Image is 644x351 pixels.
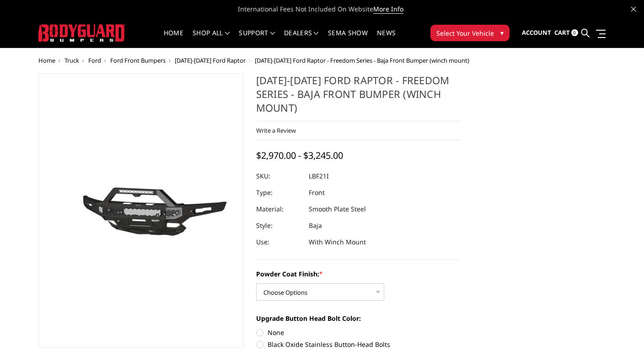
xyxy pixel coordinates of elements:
label: Powder Coat Finish: [256,269,461,279]
span: ▾ [500,28,504,38]
a: Truck [64,56,79,65]
a: Ford [88,56,101,65]
dt: Use: [256,234,302,250]
a: Dealers [284,30,319,48]
dt: Type: [256,184,302,201]
a: 2021-2025 Ford Raptor - Freedom Series - Baja Front Bumper (winch mount) [38,73,243,348]
h1: [DATE]-[DATE] Ford Raptor - Freedom Series - Baja Front Bumper (winch mount) [256,73,461,121]
dd: Smooth Plate Steel [309,201,366,217]
img: BODYGUARD BUMPERS [38,24,125,41]
span: Select Your Vehicle [436,28,494,38]
span: Cart [554,28,570,37]
span: [DATE]-[DATE] Ford Raptor - Freedom Series - Baja Front Bumper (winch mount) [255,56,469,65]
a: Home [38,56,55,65]
dd: Baja [309,217,322,234]
dt: Style: [256,217,302,234]
a: Ford Front Bumpers [110,56,166,65]
a: Cart 0 [554,21,578,45]
a: SEMA Show [328,30,368,48]
a: Write a Review [256,126,296,135]
label: Upgrade Button Head Bolt Color: [256,313,461,323]
span: $2,970.00 - $3,245.00 [256,149,343,162]
dt: Material: [256,201,302,217]
a: Support [239,30,275,48]
a: shop all [193,30,230,48]
span: 0 [571,29,578,36]
button: Select Your Vehicle [430,25,510,41]
a: Account [522,21,551,45]
a: [DATE]-[DATE] Ford Raptor [175,56,246,65]
a: News [377,30,396,48]
a: More Info [373,5,403,14]
a: Home [164,30,183,48]
label: Black Oxide Stainless Button-Head Bolts [256,340,461,349]
dt: SKU: [256,168,302,184]
dd: With Winch Mount [309,234,366,250]
label: None [256,328,461,337]
dd: Front [309,184,325,201]
span: Account [522,28,551,37]
dd: LBF21I [309,168,329,184]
